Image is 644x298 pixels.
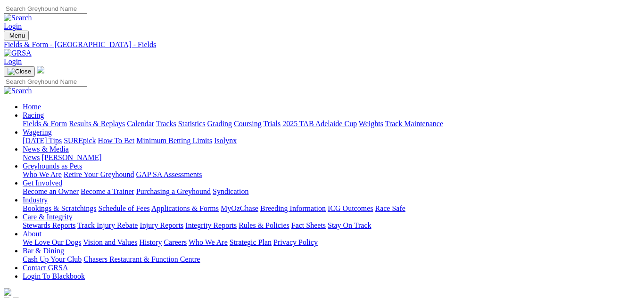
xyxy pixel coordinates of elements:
a: Cash Up Your Club [23,255,82,263]
a: Purchasing a Greyhound [136,187,211,195]
a: Who We Are [23,170,62,178]
a: Privacy Policy [273,238,318,246]
a: Login To Blackbook [23,272,85,280]
a: [DATE] Tips [23,137,62,145]
a: Results & Replays [69,120,125,128]
a: History [139,238,162,246]
button: Toggle navigation [4,66,35,77]
a: ICG Outcomes [328,204,373,212]
div: Care & Integrity [23,221,640,230]
a: Statistics [178,120,206,128]
img: logo-grsa-white.png [37,66,44,73]
a: News & Media [23,145,69,153]
a: Tracks [156,120,176,128]
span: Menu [9,32,25,39]
a: Applications & Forms [151,204,219,212]
img: Search [4,87,32,95]
div: Greyhounds as Pets [23,170,640,179]
a: Isolynx [214,137,237,145]
div: About [23,238,640,247]
button: Toggle navigation [4,31,29,40]
a: Fields & Form - [GEOGRAPHIC_DATA] - Fields [4,40,640,49]
a: How To Bet [98,137,135,145]
a: Vision and Values [83,238,137,246]
a: Bookings & Scratchings [23,204,96,212]
a: Login [4,57,22,65]
a: Minimum Betting Limits [136,137,212,145]
a: About [23,230,41,238]
a: Integrity Reports [185,221,237,229]
a: 2025 TAB Adelaide Cup [282,120,357,128]
a: Weights [359,120,383,128]
a: Strategic Plan [230,238,272,246]
div: Bar & Dining [23,255,640,264]
a: Coursing [234,120,262,128]
a: Bar & Dining [23,247,64,255]
a: Home [23,103,41,111]
a: Stewards Reports [23,221,75,229]
a: Calendar [127,120,154,128]
a: Careers [164,238,187,246]
a: Login [4,22,22,30]
a: Racing [23,111,44,119]
a: We Love Our Dogs [23,238,81,246]
a: Track Injury Rebate [77,221,138,229]
a: News [23,153,40,161]
a: Track Maintenance [385,120,443,128]
a: Care & Integrity [23,213,73,221]
a: Fields & Form [23,120,67,128]
div: Get Involved [23,187,640,196]
a: Trials [263,120,281,128]
a: Breeding Information [260,204,326,212]
div: Industry [23,204,640,213]
a: Greyhounds as Pets [23,162,82,170]
a: Injury Reports [140,221,183,229]
a: GAP SA Assessments [136,170,202,178]
a: Chasers Restaurant & Function Centre [83,255,200,263]
div: Wagering [23,137,640,145]
img: GRSA [4,49,32,57]
input: Search [4,77,87,87]
a: SUREpick [64,137,96,145]
a: Retire Your Greyhound [64,170,134,178]
div: News & Media [23,153,640,162]
img: logo-grsa-white.png [4,288,11,296]
a: [PERSON_NAME] [41,153,101,161]
a: Become an Owner [23,187,79,195]
a: Industry [23,196,48,204]
a: Wagering [23,128,52,136]
a: Race Safe [375,204,405,212]
a: Syndication [213,187,248,195]
a: Become a Trainer [81,187,134,195]
a: Stay On Track [328,221,371,229]
a: MyOzChase [221,204,258,212]
a: Fact Sheets [291,221,326,229]
img: Search [4,14,32,22]
a: Contact GRSA [23,264,68,272]
input: Search [4,4,87,14]
img: Close [8,68,31,75]
div: Racing [23,120,640,128]
a: Schedule of Fees [98,204,149,212]
a: Who We Are [189,238,228,246]
a: Rules & Policies [239,221,289,229]
a: Grading [207,120,232,128]
a: Get Involved [23,179,62,187]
